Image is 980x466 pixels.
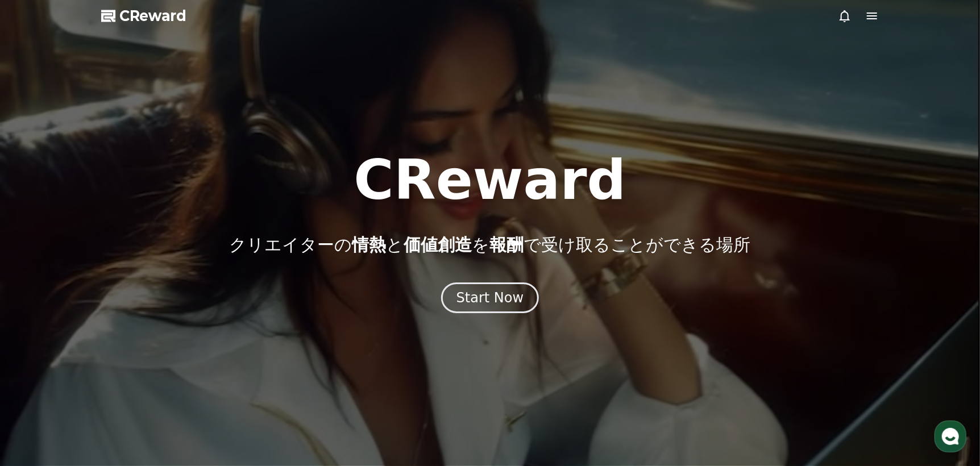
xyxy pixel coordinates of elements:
span: 報酬 [490,235,524,255]
a: Home [3,360,75,389]
a: Start Now [441,294,539,305]
h1: CReward [354,153,626,207]
span: CReward [119,7,186,25]
p: クリエイターの と を で受け取ることができる場所 [230,235,751,255]
a: CReward [101,7,186,25]
span: Messages [94,378,128,387]
span: 価値創造 [404,235,472,255]
button: Start Now [441,282,539,313]
a: Settings [147,360,218,389]
a: Messages [75,360,147,389]
span: 情熱 [352,235,387,255]
div: Start Now [456,289,524,307]
span: Settings [168,377,196,386]
span: Home [29,377,49,386]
